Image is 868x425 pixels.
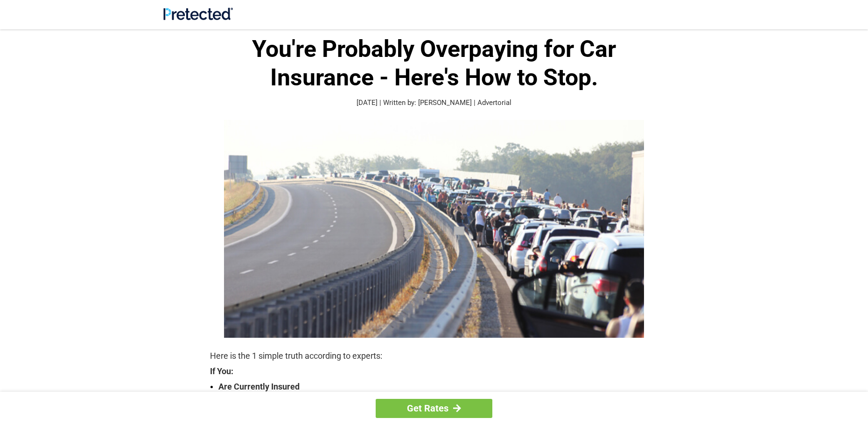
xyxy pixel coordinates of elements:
img: Site Logo [163,7,233,20]
a: Get Rates [376,399,492,418]
strong: Are Currently Insured [218,380,658,393]
a: Site Logo [163,13,233,22]
p: [DATE] | Written by: [PERSON_NAME] | Advertorial [210,98,658,108]
p: Here is the 1 simple truth according to experts: [210,349,658,362]
strong: If You: [210,367,658,376]
h1: You're Probably Overpaying for Car Insurance - Here's How to Stop. [210,35,658,92]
